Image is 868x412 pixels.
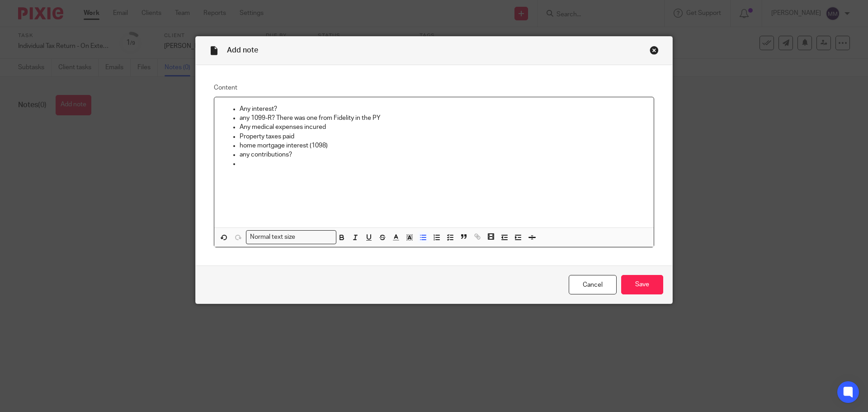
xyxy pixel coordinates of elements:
[248,232,297,242] span: Normal text size
[240,123,646,132] p: Any medical expenses incured
[246,230,336,244] div: Search for option
[240,114,646,123] p: any 1099-R? There was one from Fidelity in the PY
[240,141,646,150] p: home mortgage interest (1098)
[240,132,646,141] p: Property taxes paid
[214,83,654,92] label: Content
[240,104,646,114] p: Any interest?
[227,47,258,54] span: Add note
[569,275,617,294] a: Cancel
[298,232,331,242] input: Search for option
[650,46,659,55] div: Close this dialog window
[621,275,663,294] input: Save
[240,150,646,159] p: any contributions?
